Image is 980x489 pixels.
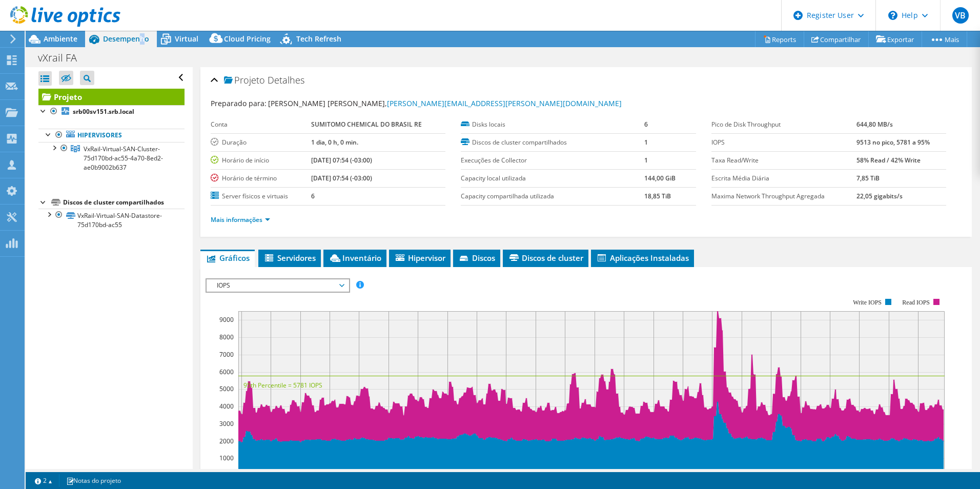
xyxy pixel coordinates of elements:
[219,437,234,445] text: 2000
[211,173,311,184] label: Horário de término
[211,119,311,130] label: Conta
[38,105,185,118] a: srb00sv151.srb.local
[856,120,893,129] b: 644,80 MB/s
[263,253,316,263] span: Servidores
[175,34,198,44] span: Virtual
[219,315,234,324] text: 9000
[394,253,445,263] span: Hipervisor
[644,138,648,147] b: 1
[461,119,644,130] label: Disks locais
[853,299,882,306] text: Write IOPS
[952,7,969,24] span: VB
[33,52,93,64] h1: vXrail FA
[311,192,315,200] b: 6
[211,191,311,201] label: Server físicos e virtuais
[711,137,856,148] label: IOPS
[212,279,343,292] span: IOPS
[644,156,648,165] b: 1
[311,174,372,182] b: [DATE] 07:54 (-03:00)
[38,89,185,105] a: Projeto
[856,156,921,165] b: 58% Read / 42% Write
[508,253,583,263] span: Discos de cluster
[461,191,644,201] label: Capacity compartilhada utilizada
[711,173,856,184] label: Escrita Média Diária
[28,474,59,487] a: 2
[84,145,163,172] span: VxRail-Virtual-SAN-Cluster-75d170bd-ac55-4a70-8ed2-ae0b9002b637
[211,137,311,148] label: Duração
[644,174,676,182] b: 144,00 GiB
[206,253,250,263] span: Gráficos
[644,120,648,129] b: 6
[644,192,671,200] b: 18,85 TiB
[596,253,689,263] span: Aplicações Instaladas
[211,98,267,108] label: Preparado para:
[63,196,185,209] div: Discos de cluster compartilhados
[38,209,185,231] a: VxRail-Virtual-SAN-Datastore-75d170bd-ac55
[59,474,128,487] a: Notas do projeto
[211,215,270,224] a: Mais informações
[387,98,622,108] a: [PERSON_NAME][EMAIL_ADDRESS][PERSON_NAME][DOMAIN_NAME]
[219,350,234,359] text: 7000
[219,333,234,341] text: 8000
[219,384,234,393] text: 5000
[211,155,311,166] label: Horário de início
[311,120,422,129] b: SUMITOMO CHEMICAL DO BRASIL RE
[902,299,930,306] text: Read IOPS
[296,34,341,44] span: Tech Refresh
[461,137,644,148] label: Discos de cluster compartilhados
[461,155,644,166] label: Execuções de Collector
[856,174,880,182] b: 7,85 TiB
[243,381,322,390] text: 95th Percentile = 5781 IOPS
[856,138,930,147] b: 9513 no pico, 5781 a 95%
[219,368,234,376] text: 6000
[38,129,185,142] a: Hipervisores
[461,173,644,184] label: Capacity local utilizada
[755,31,804,47] a: Reports
[856,192,903,200] b: 22,05 gigabits/s
[224,75,265,86] span: Projeto
[458,253,495,263] span: Discos
[888,11,897,20] svg: \n
[311,138,358,147] b: 1 dia, 0 h, 0 min.
[103,34,149,44] span: Desempenho
[804,31,869,47] a: Compartilhar
[311,156,372,165] b: [DATE] 07:54 (-03:00)
[711,155,856,166] label: Taxa Read/Write
[868,31,922,47] a: Exportar
[268,74,304,86] span: Detalhes
[73,107,134,116] b: srb00sv151.srb.local
[711,119,856,130] label: Pico de Disk Throughput
[268,98,622,108] span: [PERSON_NAME] [PERSON_NAME],
[219,454,234,462] text: 1000
[44,34,77,44] span: Ambiente
[38,142,185,174] a: VxRail-Virtual-SAN-Cluster-75d170bd-ac55-4a70-8ed2-ae0b9002b637
[224,34,271,44] span: Cloud Pricing
[329,253,381,263] span: Inventário
[219,419,234,428] text: 3000
[711,191,856,201] label: Maxima Network Throughput Agregada
[219,402,234,411] text: 4000
[922,31,967,47] a: Mais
